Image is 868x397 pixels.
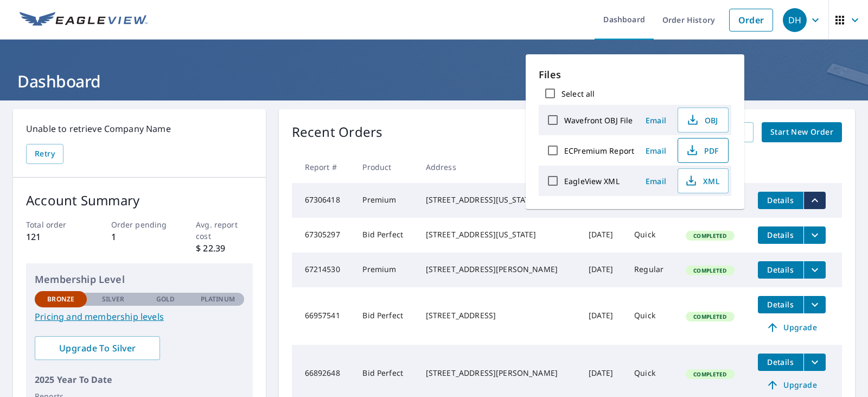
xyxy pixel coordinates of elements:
button: filesDropdownBtn-66957541 [803,296,826,313]
div: [STREET_ADDRESS][US_STATE] [426,194,571,205]
label: ECPremium Report [564,146,634,156]
td: Regular [626,253,677,287]
button: filesDropdownBtn-67306418 [803,192,826,209]
p: Order pending [111,219,168,230]
td: Quick [626,287,677,345]
span: Completed [687,267,733,274]
button: Email [639,112,673,129]
th: Report # [292,151,354,183]
p: Account Summary [26,191,253,210]
label: Wavefront OBJ File [564,115,633,125]
p: Bronze [47,294,74,304]
td: [DATE] [580,253,626,287]
span: Retry [35,147,55,161]
span: Details [764,230,797,240]
span: Upgrade [764,321,819,334]
p: 1 [111,230,168,243]
p: Gold [156,294,175,304]
a: Upgrade [758,319,826,336]
button: Email [639,142,673,159]
th: Address [417,151,580,183]
button: detailsBtn-66957541 [758,296,803,313]
p: 121 [26,230,82,243]
p: 2025 Year To Date [35,373,244,386]
p: Platinum [201,294,235,304]
p: Total order [26,219,82,230]
span: PDF [685,144,719,157]
p: Membership Level [35,272,244,287]
label: EagleView XML [564,176,620,186]
td: [DATE] [580,218,626,253]
td: 67306418 [292,183,354,218]
p: $ 22.39 [196,242,252,255]
button: filesDropdownBtn-66892648 [803,354,826,371]
td: [DATE] [580,287,626,345]
button: OBJ [678,108,729,133]
img: EV Logo [20,12,148,28]
span: Email [643,146,669,156]
td: 67305297 [292,218,354,253]
h1: Dashboard [13,70,855,92]
div: [STREET_ADDRESS][PERSON_NAME] [426,368,571,379]
a: Pricing and membership levels [35,310,244,323]
span: Completed [687,313,733,320]
span: Upgrade To Silver [43,342,151,354]
span: Details [764,264,797,275]
p: Recent Orders [292,122,383,142]
a: Order [729,9,773,31]
span: Details [764,299,797,310]
div: [STREET_ADDRESS][PERSON_NAME] [426,264,571,275]
div: DH [783,8,807,32]
td: Bid Perfect [354,287,417,345]
td: Quick [626,218,677,253]
p: Unable to retrieve Company Name [26,122,253,135]
label: Select all [561,89,595,99]
button: detailsBtn-67214530 [758,261,803,279]
button: filesDropdownBtn-67305297 [803,226,826,244]
span: Email [643,115,669,125]
td: Premium [354,183,417,218]
a: Upgrade [758,376,826,394]
span: Completed [687,370,733,378]
td: Premium [354,253,417,287]
a: Upgrade To Silver [35,336,160,360]
button: PDF [678,138,729,163]
span: Details [764,357,797,367]
button: filesDropdownBtn-67214530 [803,261,826,279]
div: [STREET_ADDRESS] [426,310,571,321]
div: [STREET_ADDRESS][US_STATE] [426,229,571,240]
button: Email [639,173,673,190]
p: Files [539,67,731,82]
span: OBJ [685,114,719,127]
button: Retry [26,144,63,164]
td: 67214530 [292,253,354,287]
button: detailsBtn-67305297 [758,226,803,244]
span: Start New Order [770,125,833,139]
span: Upgrade [764,379,819,392]
span: XML [685,174,719,187]
p: Avg. report cost [196,219,252,242]
button: detailsBtn-67306418 [758,192,803,209]
th: Product [354,151,417,183]
span: Email [643,176,669,186]
button: XML [678,168,729,193]
span: Details [764,195,797,205]
td: 66957541 [292,287,354,345]
p: Silver [102,294,125,304]
a: Start New Order [762,122,842,142]
td: Bid Perfect [354,218,417,253]
span: Completed [687,232,733,240]
button: detailsBtn-66892648 [758,354,803,371]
